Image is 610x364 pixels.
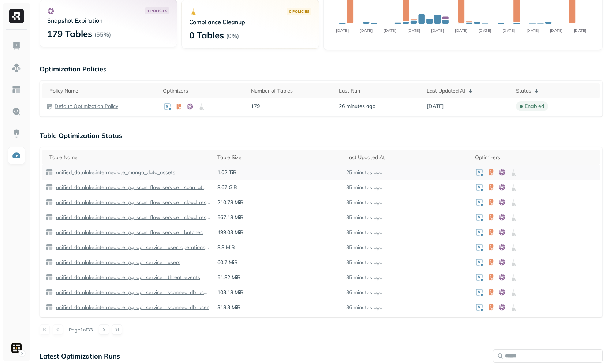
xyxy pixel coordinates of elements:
p: Compliance Cleanup [189,18,311,26]
p: unified_datalake.intermediate_pg_scan_flow_service__cloud_resource [55,214,210,221]
img: Assets [12,63,21,72]
tspan: [DATE] [526,28,539,33]
p: 36 minutes ago [346,289,382,296]
p: 179 [251,103,332,110]
p: 35 minutes ago [346,199,382,206]
img: table [46,274,53,281]
p: Snapshot Expiration [47,17,169,24]
p: unified_datalake.intermediate_pg_api_service__threat_events [55,274,200,281]
tspan: [DATE] [550,28,563,33]
div: Table Name [49,154,210,161]
img: Query Explorer [12,107,21,116]
a: Default Optimization Policy [55,103,118,110]
div: Last Run [339,87,419,94]
img: table [46,304,53,311]
p: 318.3 MiB [217,304,339,311]
p: 35 minutes ago [346,229,382,236]
p: unified_datalake.intermediate_pg_scan_flow_service__batches [55,229,203,236]
p: 0 Tables [189,29,224,41]
p: 35 minutes ago [346,184,382,191]
p: 35 minutes ago [346,244,382,251]
p: 36 minutes ago [346,304,382,311]
img: table [46,229,53,236]
tspan: [DATE] [407,28,420,33]
p: 35 minutes ago [346,274,382,281]
img: Sentra [11,343,22,353]
a: unified_datalake.intermediate_pg_api_service__users [53,259,180,266]
a: unified_datalake.intermediate_pg_api_service__scanned_db_user [53,304,209,311]
img: Ryft [9,9,24,23]
p: unified_datalake.intermediate_pg_api_service__user_operations_assets [55,244,210,251]
img: table [46,259,53,266]
tspan: [DATE] [360,28,373,33]
p: 179 Tables [47,28,92,40]
p: Page 1 of 33 [69,326,93,333]
a: unified_datalake.intermediate_pg_scan_flow_service__batches [53,229,203,236]
img: Asset Explorer [12,85,21,94]
a: unified_datalake.intermediate_pg_scan_flow_service__scan_attempts [53,184,210,191]
p: 499.03 MiB [217,229,339,236]
tspan: [DATE] [383,28,396,33]
p: ( 0% ) [226,32,239,40]
img: Insights [12,129,21,138]
img: table [46,214,53,221]
img: table [46,184,53,191]
p: unified_datalake.intermediate_pg_api_service__scanned_db_user [55,304,209,311]
div: Last Updated At [427,86,508,95]
img: table [46,199,53,206]
p: 567.18 MiB [217,214,339,221]
p: Optimization Policies [40,65,603,73]
p: 35 minutes ago [346,259,382,266]
p: 210.78 MiB [217,199,339,206]
div: Optimizers [163,87,243,94]
p: Latest Optimization Runs [40,352,120,360]
a: unified_datalake.intermediate_mongo_data_assets [53,169,175,176]
span: 26 minutes ago [339,103,375,110]
tspan: [DATE] [431,28,444,33]
img: Optimization [12,151,21,160]
tspan: [DATE] [336,28,349,33]
div: Number of Tables [251,87,332,94]
p: unified_datalake.intermediate_pg_api_service__users [55,259,180,266]
div: Optimizers [475,154,596,161]
tspan: [DATE] [455,28,468,33]
div: Policy Name [49,87,156,94]
a: unified_datalake.intermediate_pg_scan_flow_service__cloud_resource_group [53,199,210,206]
p: 35 minutes ago [346,214,382,221]
tspan: [DATE] [479,28,491,33]
p: 8.67 GiB [217,184,339,191]
img: table [46,244,53,251]
img: Dashboard [12,41,21,50]
span: [DATE] [427,103,444,110]
p: 51.82 MiB [217,274,339,281]
tspan: [DATE] [502,28,515,33]
p: unified_datalake.intermediate_pg_api_service__scanned_db_user_conn_options [55,289,210,296]
p: unified_datalake.intermediate_pg_scan_flow_service__cloud_resource_group [55,199,210,206]
div: Last Updated At [346,154,468,161]
p: unified_datalake.intermediate_mongo_data_assets [55,169,175,176]
p: Table Optimization Status [40,131,603,140]
p: unified_datalake.intermediate_pg_scan_flow_service__scan_attempts [55,184,210,191]
img: table [46,169,53,176]
p: ( 55% ) [94,31,111,38]
p: 1 POLICIES [147,8,167,14]
div: Table Size [217,154,339,161]
a: unified_datalake.intermediate_pg_api_service__threat_events [53,274,200,281]
img: table [46,289,53,296]
p: enabled [525,103,544,110]
p: 0 POLICIES [289,9,309,14]
p: 103.18 MiB [217,289,339,296]
a: unified_datalake.intermediate_pg_scan_flow_service__cloud_resource [53,214,210,221]
p: 8.8 MiB [217,244,339,251]
tspan: [DATE] [574,28,587,33]
p: 60.7 MiB [217,259,339,266]
p: 25 minutes ago [346,169,382,176]
div: Status [516,86,596,95]
p: 1.02 TiB [217,169,339,176]
a: unified_datalake.intermediate_pg_api_service__scanned_db_user_conn_options [53,289,210,296]
a: unified_datalake.intermediate_pg_api_service__user_operations_assets [53,244,210,251]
